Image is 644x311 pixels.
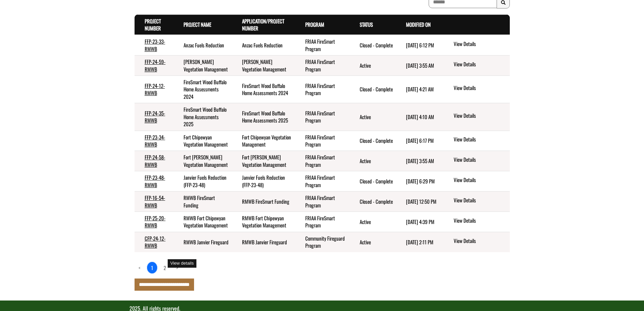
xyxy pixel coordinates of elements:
a: View details [454,112,507,120]
td: RMWB Fort Chipewyan Vegetation Management [173,212,232,232]
td: Anzac Fuels Reduction [173,35,232,55]
td: Fort McMurray Vegetation Management [173,151,232,171]
td: FRIAA FireSmart Program [295,212,350,232]
td: action menu [443,151,509,171]
td: FFP-24-35-RMWB [135,103,174,131]
td: Closed - Complete [350,131,396,151]
td: FRIAA FireSmart Program [295,103,350,131]
td: Conklin Vegetation Management [173,55,232,76]
time: [DATE] 4:10 AM [406,113,434,120]
td: FRIAA FireSmart Program [295,35,350,55]
time: [DATE] 12:50 PM [406,198,436,205]
td: FFP-16-54-RMWB [135,192,174,212]
a: View details [454,61,507,69]
td: RMWB FireSmart Funding [173,192,232,212]
td: CFP-24-12-RMWB [135,232,174,252]
a: FFP-23-34-RMWB [145,133,165,148]
td: action menu [443,131,509,151]
td: action menu [443,76,509,103]
a: Project Number [145,17,161,32]
td: RMWB FireSmart Funding [232,192,295,212]
a: FFP-24-59-RMWB [145,58,166,72]
td: Conklin Vegetation Management [232,55,295,76]
a: FFP-23-33-RMWB [145,38,165,52]
time: [DATE] 6:17 PM [406,137,434,144]
td: FFP-23-48-RMWB [135,171,174,192]
a: View details [454,217,507,225]
td: 7/26/2023 12:50 PM [396,192,443,212]
a: View details [454,84,507,92]
td: FFP-24-58-RMWB [135,151,174,171]
td: Active [350,151,396,171]
td: 8/11/2025 3:55 AM [396,151,443,171]
a: FFP-23-48-RMWB [145,174,165,188]
td: FRIAA FireSmart Program [295,151,350,171]
td: Fort Chipewyan Vegetation Management [173,131,232,151]
a: Project Name [184,21,211,28]
td: 4/27/2024 6:12 PM [396,35,443,55]
time: [DATE] 3:55 AM [406,62,434,69]
a: page 2 [160,262,170,273]
td: Active [350,232,396,252]
a: View details [454,156,507,164]
td: FFP-24-59-RMWB [135,55,174,76]
td: Closed - Complete [350,76,396,103]
td: FRIAA FireSmart Program [295,76,350,103]
td: RMWB Fort Chipewyan Vegetation Management [232,212,295,232]
td: FireSmart Wood Buffalo Home Assessments 2025 [173,103,232,131]
td: Closed - Complete [350,171,396,192]
td: FRIAA FireSmart Program [295,171,350,192]
td: FireSmart Wood Buffalo Home Assessments 2024 [173,76,232,103]
a: FFP-24-58-RMWB [145,153,165,168]
td: action menu [443,171,509,192]
a: Next page [172,262,182,273]
td: Closed - Complete [350,35,396,55]
th: Actions [443,15,509,35]
td: 7/28/2025 4:39 PM [396,212,443,232]
td: 8/11/2025 2:11 PM [396,232,443,252]
time: [DATE] 6:12 PM [406,41,434,49]
td: RMWB Janvier Fireguard [232,232,295,252]
td: Fort McMurray Vegetation Management [232,151,295,171]
td: Anzac Fuels Reduction [232,35,295,55]
td: action menu [443,192,509,212]
td: 4/27/2024 6:29 PM [396,171,443,192]
a: View details [454,40,507,48]
a: CFP-24-12-RMWB [145,235,166,249]
a: Program [305,21,324,28]
td: 8/11/2025 4:10 AM [396,103,443,131]
td: FireSmart Wood Buffalo Home Assessments 2025 [232,103,295,131]
a: Application/Project Number [242,17,284,32]
td: Active [350,55,396,76]
td: action menu [443,103,509,131]
time: [DATE] 6:29 PM [406,177,435,185]
td: action menu [443,212,509,232]
td: FRIAA FireSmart Program [295,55,350,76]
a: 1 [147,262,158,274]
time: [DATE] 3:55 AM [406,157,434,164]
td: FRIAA FireSmart Program [295,131,350,151]
td: Community Fireguard Program [295,232,350,252]
td: Active [350,212,396,232]
td: Fort Chipewyan Vegetation Management [232,131,295,151]
a: Status [360,21,373,28]
td: FFP-25-20-RMWB [135,212,174,232]
a: FFP-25-20-RMWB [145,214,166,229]
time: [DATE] 4:21 AM [406,85,434,93]
a: Modified On [406,21,431,28]
a: FFP-24-35-RMWB [145,109,165,124]
time: [DATE] 2:11 PM [406,238,433,246]
td: FFP-23-33-RMWB [135,35,174,55]
td: Active [350,103,396,131]
a: View details [454,136,507,144]
a: FFP-16-54-RMWB [145,194,165,208]
a: FFP-24-12-RMWB [145,82,165,96]
a: View details [454,176,507,184]
a: View details [454,197,507,205]
td: 8/11/2025 4:21 AM [396,76,443,103]
td: FireSmart Wood Buffalo Home Assessments 2024 [232,76,295,103]
td: RMWB Janvier Fireguard [173,232,232,252]
td: action menu [443,55,509,76]
td: FRIAA FireSmart Program [295,192,350,212]
a: View details [454,237,507,245]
